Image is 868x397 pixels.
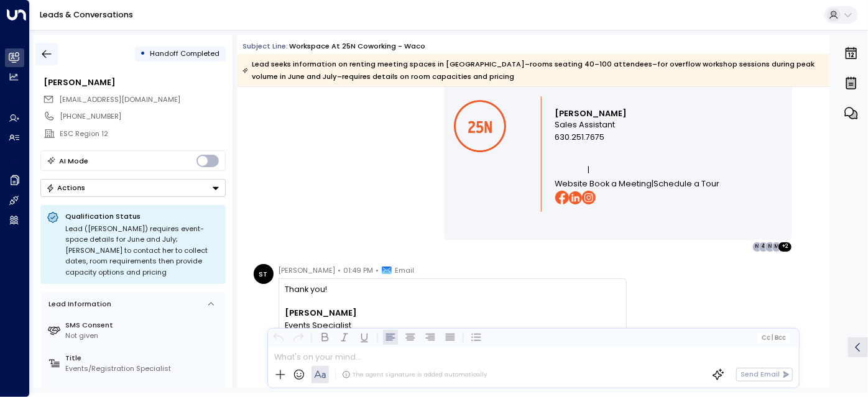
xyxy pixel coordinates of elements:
[279,264,336,276] span: [PERSON_NAME]
[344,264,374,276] span: 01:49 PM
[40,9,133,20] a: Leads & Conversations
[555,108,627,119] strong: [PERSON_NAME]
[285,308,357,318] b: [PERSON_NAME]
[59,94,180,105] span: stalley@esc12.net
[65,224,219,278] div: Lead ([PERSON_NAME]) requires event-space details for June and July; [PERSON_NAME] to contact her...
[765,242,775,252] div: N
[289,41,425,52] div: Workspace at 25N Coworking - Waco
[590,177,652,191] a: Book a Meeting
[45,299,111,309] div: Lead Information
[150,48,219,58] span: Handoff Completed
[588,150,590,191] span: |
[762,334,786,341] span: Cc Bcc
[65,363,221,374] div: Events/Registration Specialist
[65,211,219,221] p: Qualification Status
[46,183,85,192] div: Actions
[59,94,180,104] span: [EMAIL_ADDRESS][DOMAIN_NAME]
[555,177,588,191] a: Website
[285,319,620,355] div: Events Specialist Education Service Center Region 12 Ofc: 254.297.1211
[65,331,221,341] div: Not given
[40,179,226,197] button: Actions
[65,386,221,397] label: Region of Interest
[60,111,225,122] div: [PHONE_NUMBER]
[59,155,88,167] div: AI Mode
[44,76,225,88] div: [PERSON_NAME]
[65,353,221,363] label: Title
[65,320,221,331] label: SMS Consent
[40,179,226,197] div: Button group with a nested menu
[752,242,762,252] div: N
[555,131,605,143] span: 630.251.7675
[772,242,782,252] div: M
[652,163,654,191] span: |
[376,264,379,276] span: •
[778,242,792,252] div: + 2
[285,283,620,295] div: Thank you!
[654,177,720,191] a: Schedule a Tour
[338,264,341,276] span: •
[395,264,415,276] span: Email
[60,129,225,139] div: ESC Region 12
[757,333,790,342] button: Cc|Bcc
[242,58,823,83] div: Lead seeks information on renting meeting spaces in [GEOGRAPHIC_DATA]–rooms seating 40–100 attend...
[254,264,274,284] div: ST
[759,242,769,252] div: 4
[271,330,286,345] button: Undo
[242,41,288,51] span: Subject Line:
[555,119,616,130] span: Sales Assistant
[291,330,306,345] button: Redo
[772,334,773,341] span: |
[140,45,145,63] div: •
[342,370,487,379] div: The agent signature is added automatically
